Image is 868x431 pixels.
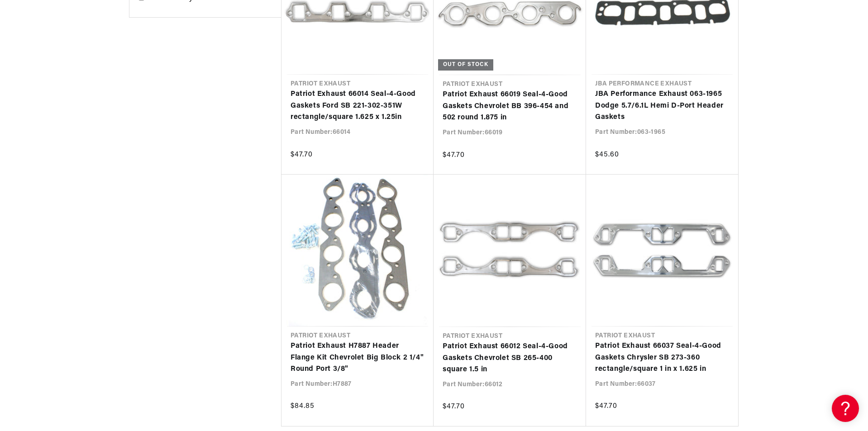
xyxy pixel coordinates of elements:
a: Patriot Exhaust 66037 Seal-4-Good Gaskets Chrysler SB 273-360 rectangle/square 1 in x 1.625 in [595,341,729,375]
a: Patriot Exhaust 66014 Seal-4-Good Gaskets Ford SB 221-302-351W rectangle/square 1.625 x 1.25in [291,89,424,123]
a: Patriot Exhaust H7887 Header Flange Kit Chevrolet Big Block 2 1/4" Round Port 3/8" [291,341,424,375]
a: Patriot Exhaust 66012 Seal-4-Good Gaskets Chevrolet SB 265-400 square 1.5 in [443,341,577,376]
a: JBA Performance Exhaust 063-1965 Dodge 5.7/6.1L Hemi D-Port Header Gaskets [595,89,729,123]
a: Patriot Exhaust 66019 Seal-4-Good Gaskets Chevrolet BB 396-454 and 502 round 1.875 in [443,89,577,124]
